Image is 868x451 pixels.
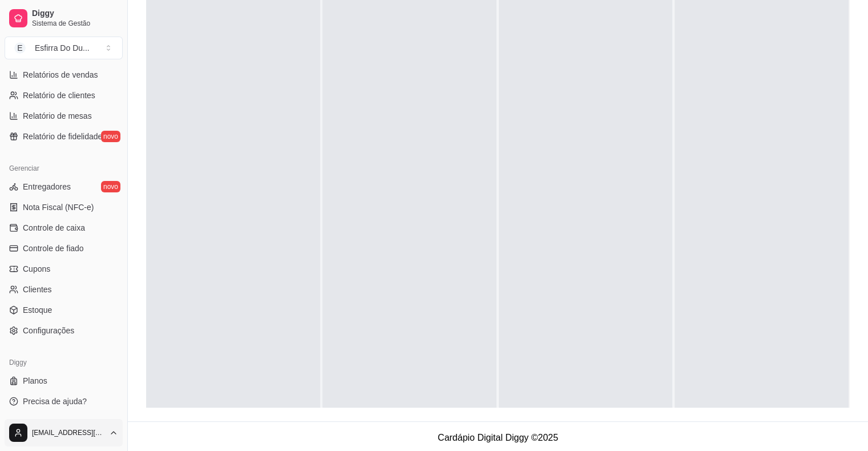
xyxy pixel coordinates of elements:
span: Sistema de Gestão [32,19,118,28]
span: Precisa de ajuda? [23,396,87,407]
span: Entregadores [23,181,71,192]
a: Controle de caixa [5,219,123,237]
span: Configurações [23,325,74,336]
a: Configurações [5,321,123,340]
a: Clientes [5,280,123,299]
a: DiggySistema de Gestão [5,5,123,32]
a: Relatório de fidelidadenovo [5,127,123,146]
a: Relatório de clientes [5,86,123,104]
span: E [14,42,26,54]
span: Diggy [32,9,118,19]
span: Relatório de fidelidade [23,131,102,142]
span: Controle de caixa [23,222,85,233]
div: Gerenciar [5,159,123,178]
a: Cupons [5,260,123,278]
a: Relatório de mesas [5,107,123,125]
span: Relatórios de vendas [23,69,98,80]
div: Diggy [5,353,123,372]
button: [EMAIL_ADDRESS][DOMAIN_NAME] [5,419,123,446]
span: Relatório de mesas [23,110,92,122]
span: Planos [23,375,47,386]
div: Esfirra Do Du ... [35,42,90,54]
span: Estoque [23,304,52,316]
a: Nota Fiscal (NFC-e) [5,198,123,216]
span: Nota Fiscal (NFC-e) [23,202,94,213]
a: Controle de fiado [5,239,123,257]
span: Cupons [23,263,50,275]
span: Controle de fiado [23,243,84,254]
span: Clientes [23,284,52,295]
a: Planos [5,372,123,390]
span: Relatório de clientes [23,90,95,101]
span: [EMAIL_ADDRESS][DOMAIN_NAME] [32,428,104,437]
a: Precisa de ajuda? [5,392,123,410]
a: Entregadoresnovo [5,178,123,196]
a: Estoque [5,301,123,319]
a: Relatórios de vendas [5,66,123,84]
button: Select a team [5,37,123,59]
